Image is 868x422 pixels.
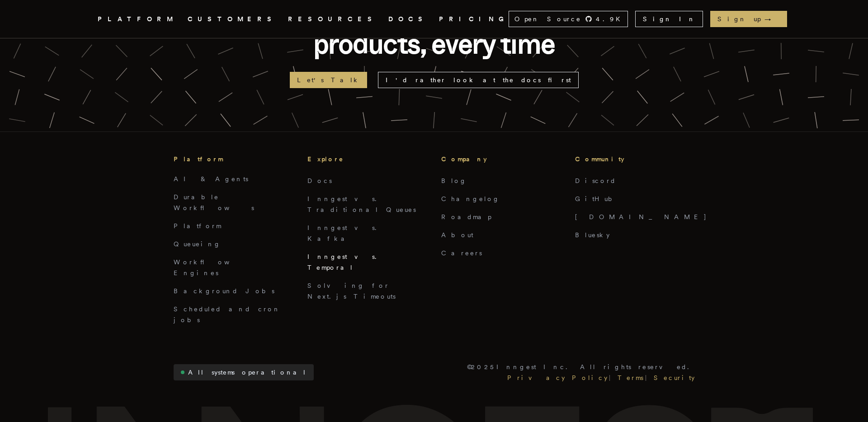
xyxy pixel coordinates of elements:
a: Roadmap [441,213,491,220]
a: Changelog [441,195,500,202]
h3: Company [441,154,561,164]
a: Queueing [174,240,221,248]
a: Privacy Policy [505,372,609,383]
a: Docs [307,177,332,184]
p: © 2025 Inngest Inc. All rights reserved. [467,361,694,372]
span: → [764,14,780,23]
a: [DOMAIN_NAME] [575,213,707,220]
a: I'd rather look at the docs first [378,72,579,88]
a: Discord [575,177,616,184]
a: Scheduled and cron jobs [174,305,281,324]
span: 4.9 K [596,14,626,23]
a: AI & Agents [174,175,248,183]
a: Careers [441,249,482,257]
button: PLATFORM [98,14,177,25]
a: Workflow Engines [174,258,251,277]
a: Sign In [635,11,703,27]
a: Bluesky [575,231,609,239]
a: Solving for Next.js Timeouts [307,282,396,300]
a: Terms [616,372,645,383]
a: DOCS [388,14,428,25]
a: Sign up [710,11,787,27]
button: RESOURCES [288,14,377,25]
a: Platform [174,222,221,230]
a: PRICING [439,14,509,25]
h3: Platform [174,154,293,164]
a: Security [652,372,694,383]
a: Inngest vs. Kafka [307,224,382,242]
a: Let's Talk [290,72,367,88]
a: CUSTOMERS [188,14,277,25]
h3: Explore [307,154,427,164]
a: Inngest vs. Traditional Queues [307,195,416,213]
a: Inngest vs. Temporal [307,253,382,271]
span: Open Source [514,14,581,23]
div: | [645,372,652,383]
a: About [441,231,473,239]
a: GitHub [575,195,618,202]
div: | [609,372,616,383]
a: Background Jobs [174,287,274,295]
a: All systems operational [174,364,314,380]
h3: Community [575,154,694,164]
a: Blog [441,177,467,184]
a: Durable Workflows [174,193,254,211]
p: Develop reliable AI products, every time [289,3,579,57]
